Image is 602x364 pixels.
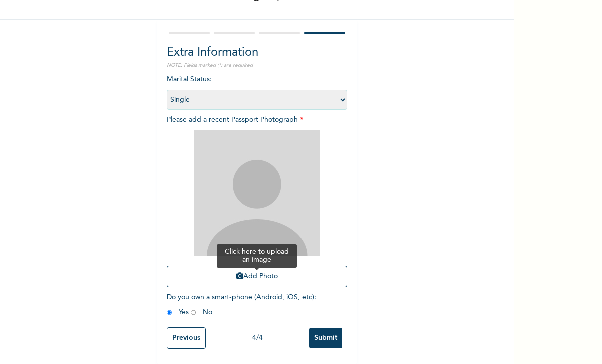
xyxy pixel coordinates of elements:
[309,328,342,348] input: Submit
[206,333,309,343] div: 4 / 4
[167,327,206,349] input: Previous
[194,130,320,256] img: Crop
[167,62,347,69] p: NOTE: Fields marked (*) are required
[167,116,347,292] span: Please add a recent Passport Photograph
[167,44,347,62] h2: Extra Information
[167,266,347,287] button: Add Photo
[167,294,316,316] span: Do you own a smart-phone (Android, iOS, etc) : Yes No
[167,76,347,103] span: Marital Status :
